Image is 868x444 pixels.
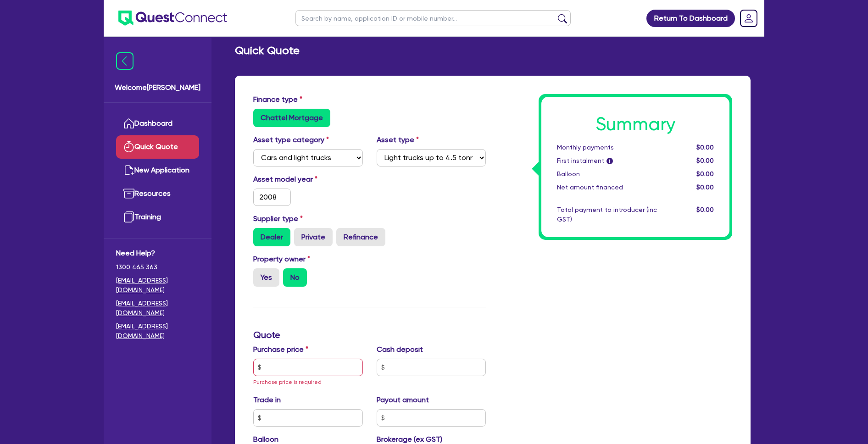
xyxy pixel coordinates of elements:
[116,182,199,205] a: Resources
[253,329,486,340] h3: Quote
[116,299,199,318] a: [EMAIL_ADDRESS][DOMAIN_NAME]
[377,134,419,145] label: Asset type
[116,262,199,272] span: 1300 465 363
[253,379,322,385] span: Purchase price is required
[283,268,307,287] label: No
[696,157,714,164] span: $0.00
[253,254,310,265] label: Property owner
[696,206,714,213] span: $0.00
[116,135,199,159] a: Quick Quote
[123,188,134,199] img: resources
[253,394,281,405] label: Trade in
[116,248,199,259] span: Need Help?
[295,10,571,26] input: Search by name, application ID or mobile number...
[550,143,664,152] div: Monthly payments
[606,158,613,164] span: i
[253,268,279,287] label: Yes
[737,6,761,30] a: Dropdown toggle
[550,169,664,179] div: Balloon
[550,205,664,224] div: Total payment to introducer (inc GST)
[377,344,423,355] label: Cash deposit
[116,112,199,135] a: Dashboard
[253,228,290,246] label: Dealer
[115,82,200,93] span: Welcome [PERSON_NAME]
[123,141,134,152] img: quick-quote
[253,109,330,127] label: Chattel Mortgage
[118,11,227,26] img: quest-connect-logo-blue
[235,44,300,57] h2: Quick Quote
[550,156,664,166] div: First instalment
[116,205,199,229] a: Training
[246,174,370,185] label: Asset model year
[116,159,199,182] a: New Application
[557,113,714,135] h1: Summary
[123,211,134,222] img: training
[123,165,134,176] img: new-application
[294,228,333,246] label: Private
[116,322,199,341] a: [EMAIL_ADDRESS][DOMAIN_NAME]
[253,344,308,355] label: Purchase price
[696,170,714,178] span: $0.00
[253,94,302,105] label: Finance type
[253,134,329,145] label: Asset type category
[116,276,199,295] a: [EMAIL_ADDRESS][DOMAIN_NAME]
[336,228,385,246] label: Refinance
[646,10,735,27] a: Return To Dashboard
[696,144,714,151] span: $0.00
[550,183,664,192] div: Net amount financed
[377,394,429,405] label: Payout amount
[116,52,134,70] img: icon-menu-close
[253,213,303,224] label: Supplier type
[696,183,714,191] span: $0.00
